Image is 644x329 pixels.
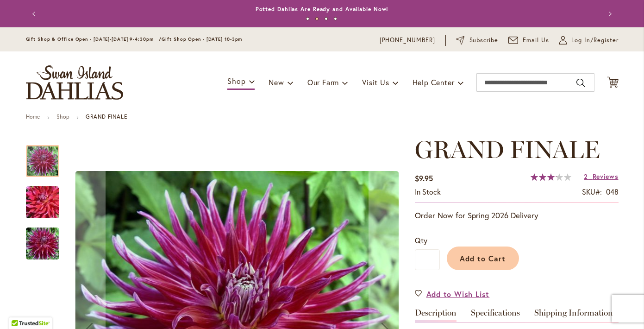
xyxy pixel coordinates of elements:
a: Specifications [471,309,520,322]
span: $9.95 [415,173,433,183]
span: Shop [227,76,245,86]
span: Log In/Register [571,36,619,45]
div: Availability [415,187,441,197]
div: Grand Finale [26,177,69,218]
span: Help Center [413,77,455,87]
span: Reviews [593,172,619,181]
a: store logo [26,65,123,100]
span: Email Us [523,36,549,45]
span: Add to Wish List [426,289,490,299]
span: Subscribe [469,36,499,45]
p: Order Now for Spring 2026 Delivery [415,210,619,221]
span: In stock [415,187,441,196]
div: 048 [606,187,619,197]
button: Next [600,5,619,23]
div: 63% [531,173,571,181]
button: Add to Cart [447,247,519,270]
div: Grand Finale [26,136,69,177]
strong: GRAND FINALE [86,113,127,120]
span: GRAND FINALE [415,135,600,164]
span: New [269,77,284,87]
a: Description [415,309,456,322]
span: 2 [584,172,588,181]
span: Qty [415,235,427,245]
a: Subscribe [456,36,498,45]
img: Grand Finale [9,221,76,266]
a: 2 Reviews [584,172,618,181]
button: 2 of 4 [315,17,319,20]
button: Previous [26,5,44,23]
a: Email Us [508,36,549,45]
a: Potted Dahlias Are Ready and Available Now! [256,6,389,13]
iframe: Launch Accessibility Center [7,296,33,322]
a: Shop [56,113,69,120]
span: Visit Us [362,77,389,87]
a: Log In/Register [559,36,619,45]
span: Gift Shop & Office Open - [DATE]-[DATE] 9-4:30pm / [26,36,162,42]
a: Add to Wish List [415,289,490,299]
span: Our Farm [307,77,339,87]
img: Grand Finale [9,180,76,225]
button: 3 of 4 [325,17,328,20]
a: [PHONE_NUMBER] [380,36,436,45]
button: 4 of 4 [334,17,337,20]
a: Shipping Information [534,309,613,322]
strong: SKU [582,187,602,196]
span: Gift Shop Open - [DATE] 10-3pm [162,36,242,42]
a: Home [26,113,40,120]
div: Grand Finale [26,218,59,259]
button: 1 of 4 [306,17,309,20]
span: Add to Cart [460,253,506,263]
